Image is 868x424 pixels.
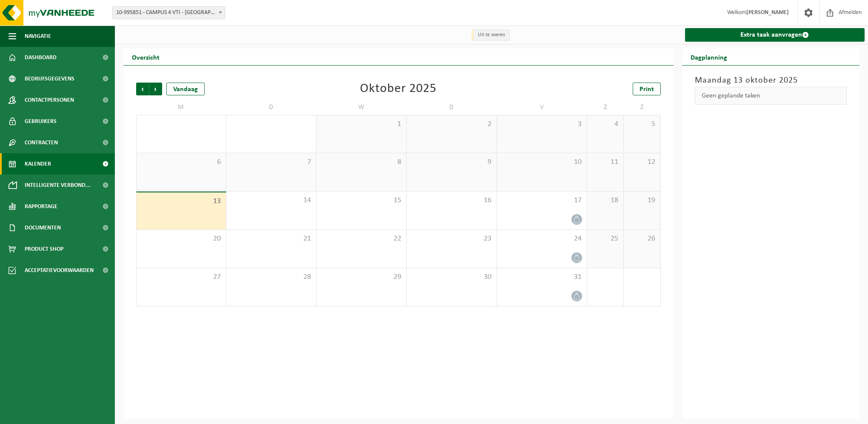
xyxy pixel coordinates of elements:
[628,234,656,244] span: 26
[136,83,149,95] span: Vorige
[141,234,222,244] span: 20
[226,100,317,115] td: D
[231,158,312,167] span: 7
[321,234,402,244] span: 22
[591,120,619,129] span: 4
[591,196,619,205] span: 18
[231,234,312,244] span: 21
[628,196,656,205] span: 19
[166,83,205,95] div: Vandaag
[746,9,789,16] strong: [PERSON_NAME]
[25,68,74,89] span: Bedrijfsgegevens
[25,260,94,281] span: Acceptatievoorwaarden
[360,83,437,95] div: Oktober 2025
[411,272,492,282] span: 30
[141,197,222,206] span: 13
[624,100,660,115] td: Z
[25,217,61,238] span: Documenten
[628,158,656,167] span: 12
[501,196,582,205] span: 17
[411,196,492,205] span: 16
[141,272,222,282] span: 27
[25,238,63,260] span: Product Shop
[628,120,656,129] span: 5
[25,47,57,68] span: Dashboard
[591,234,619,244] span: 25
[123,49,168,65] h2: Overzicht
[231,272,312,282] span: 28
[411,120,492,129] span: 2
[317,100,407,115] td: W
[112,6,225,19] span: 10-995851 - CAMPUS 4 VTI - POPERINGE
[25,132,58,153] span: Contracten
[321,158,402,167] span: 8
[633,83,661,95] a: Print
[501,120,582,129] span: 3
[501,272,582,282] span: 31
[25,89,74,111] span: Contactpersonen
[321,196,402,205] span: 15
[497,100,587,115] td: V
[685,28,865,42] a: Extra taak aanvragen
[321,272,402,282] span: 29
[411,158,492,167] span: 9
[640,86,654,93] span: Print
[25,175,91,196] span: Intelligente verbond...
[501,234,582,244] span: 24
[682,49,736,65] h2: Dagplanning
[591,158,619,167] span: 11
[501,158,582,167] span: 10
[471,29,510,41] li: Uit te voeren
[587,100,624,115] td: Z
[25,196,57,217] span: Rapportage
[25,26,51,47] span: Navigatie
[113,7,225,19] span: 10-995851 - CAMPUS 4 VTI - POPERINGE
[149,83,162,95] span: Volgende
[25,153,51,175] span: Kalender
[411,234,492,244] span: 23
[321,120,402,129] span: 1
[141,158,222,167] span: 6
[136,100,226,115] td: M
[695,87,847,105] div: Geen geplande taken
[695,74,847,87] h3: Maandag 13 oktober 2025
[231,196,312,205] span: 14
[25,111,57,132] span: Gebruikers
[407,100,497,115] td: D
